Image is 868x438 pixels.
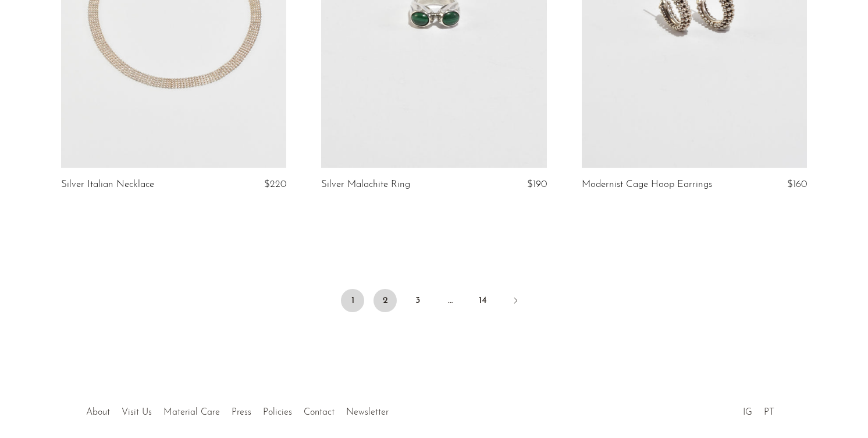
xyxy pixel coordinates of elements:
a: Modernist Cage Hoop Earrings [582,179,712,190]
span: … [439,289,462,312]
a: Silver Malachite Ring [321,179,410,190]
ul: Social Medias [737,398,780,421]
span: $190 [527,179,547,189]
a: Contact [304,408,335,417]
a: Visit Us [122,408,152,417]
ul: Quick links [80,398,394,421]
a: IG [743,408,752,417]
a: Next [504,289,527,315]
a: About [86,408,110,417]
a: 3 [406,289,429,312]
a: Silver Italian Necklace [61,179,154,190]
a: 14 [471,289,495,312]
span: 1 [341,289,364,312]
a: 2 [373,289,397,312]
a: Policies [263,408,292,417]
span: $160 [787,179,807,189]
span: $220 [264,179,286,189]
a: Material Care [163,408,220,417]
a: Press [232,408,251,417]
a: PT [764,408,774,417]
